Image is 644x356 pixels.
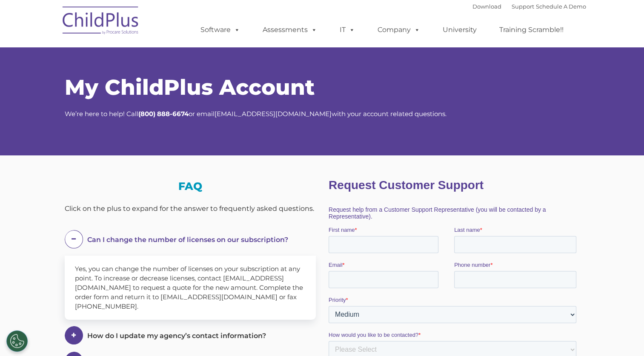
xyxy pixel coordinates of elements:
strong: 800) 888-6674 [140,110,189,118]
h3: FAQ [65,181,316,192]
a: Training Scramble!! [491,21,572,38]
a: Schedule A Demo [536,3,586,10]
a: [EMAIL_ADDRESS][DOMAIN_NAME] [215,110,332,118]
a: IT [331,21,364,38]
div: Click on the plus to expand for the answer to frequently asked questions. [65,202,316,215]
span: Can I change the number of licenses on our subscription? [87,236,288,244]
a: Assessments [254,21,326,38]
a: Company [369,21,429,38]
button: Cookies Settings [6,330,28,352]
a: University [434,21,485,38]
span: How do I update my agency’s contact information? [87,332,266,340]
img: ChildPlus by Procare Solutions [58,0,143,43]
span: Last name [126,56,152,63]
div: Yes, you can change the number of licenses on your subscription at any point. To increase or decr... [65,256,316,320]
a: Download [472,3,501,10]
span: Phone number [126,91,162,98]
strong: ( [138,110,140,118]
a: Support [512,3,534,10]
span: My ChildPlus Account [65,74,315,100]
font: | [472,3,586,10]
span: We’re here to help! Call or email with your account related questions. [65,110,447,118]
a: Software [192,21,249,38]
